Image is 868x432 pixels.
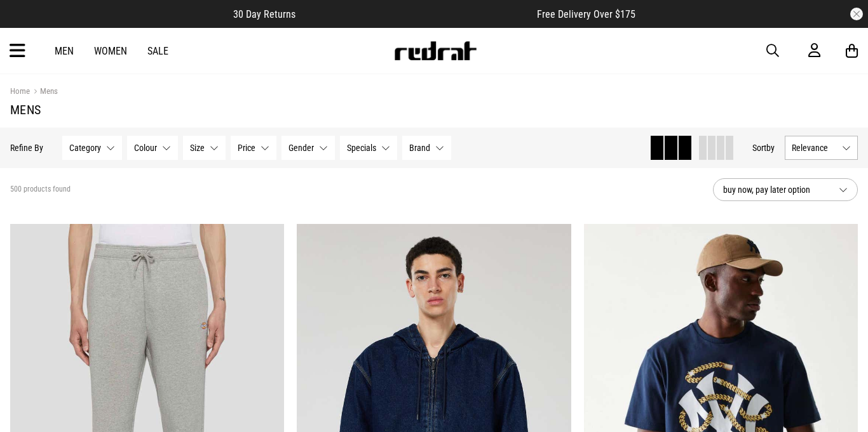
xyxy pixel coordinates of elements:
[190,143,205,153] span: Size
[55,45,74,57] a: Men
[233,8,295,20] span: 30 Day Returns
[537,8,635,20] span: Free Delivery Over $175
[713,178,858,201] button: buy now, pay later option
[402,136,451,160] button: Brand
[321,8,512,20] iframe: Customer reviews powered by Trustpilot
[393,41,477,60] img: Redrat logo
[281,136,335,160] button: Gender
[127,136,178,160] button: Colour
[147,45,168,57] a: Sale
[340,136,397,160] button: Specials
[288,143,314,153] span: Gender
[10,102,858,117] h1: Mens
[183,136,226,160] button: Size
[134,143,157,153] span: Colour
[347,143,376,153] span: Specials
[69,143,101,153] span: Category
[10,143,43,153] p: Refine By
[10,86,30,96] a: Home
[62,136,122,160] button: Category
[766,143,775,153] span: by
[238,143,255,153] span: Price
[409,143,430,153] span: Brand
[752,140,775,155] button: Sortby
[10,185,71,195] span: 500 products found
[792,143,837,153] span: Relevance
[785,136,858,160] button: Relevance
[30,86,58,98] a: Mens
[231,136,276,160] button: Price
[723,182,829,197] span: buy now, pay later option
[94,45,127,57] a: Women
